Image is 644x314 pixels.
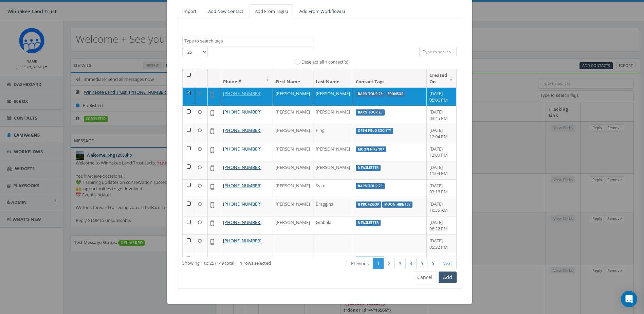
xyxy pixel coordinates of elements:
[405,258,417,269] a: 4
[223,201,261,207] a: [PHONE_NUMBER]
[250,4,293,18] a: Add From Tag(s)
[356,220,381,226] label: Newsletter
[621,291,637,307] div: Open Intercom Messenger
[313,161,353,179] td: [PERSON_NAME]
[223,127,261,133] a: [PHONE_NUMBER]
[177,4,202,18] a: Import
[223,90,261,97] a: [PHONE_NUMBER]
[273,161,313,179] td: [PERSON_NAME]
[223,164,261,170] a: [PHONE_NUMBER]
[394,258,406,269] a: 3
[313,179,353,198] td: Syko
[419,47,457,57] input: Type to search
[416,258,427,269] a: 5
[223,219,261,225] a: [PHONE_NUMBER]
[273,198,313,216] td: [PERSON_NAME]
[384,258,395,269] a: 2
[223,238,261,244] a: [PHONE_NUMBER]
[356,183,385,189] label: Barn Tour 25
[223,109,261,115] a: [PHONE_NUMBER]
[427,124,457,142] td: [DATE] 12:04 PM
[373,258,384,269] a: 1
[427,69,457,87] th: Created On: activate to sort column ascending
[356,165,381,171] label: Newsletter
[356,91,385,97] label: Barn Tour 25
[427,258,438,269] a: 6
[313,253,353,271] td: Bleemer
[356,128,393,134] label: Open Field Society
[273,253,313,271] td: [PERSON_NAME]
[273,87,313,106] td: [PERSON_NAME]
[313,216,353,234] td: Grabala
[427,216,457,234] td: [DATE] 08:22 PM
[273,124,313,142] td: [PERSON_NAME]
[438,258,457,269] a: Next
[313,198,353,216] td: Braggins
[273,69,313,87] th: First Name
[313,143,353,161] td: [PERSON_NAME]
[356,146,386,153] label: Moon Hike 107
[203,4,249,18] a: Add New Contact
[427,106,457,124] td: [DATE] 03:45 PM
[356,109,385,116] label: Barn Tour 25
[184,38,314,44] textarea: Search
[223,256,261,262] a: [PHONE_NUMBER]
[427,143,457,161] td: [DATE] 12:00 PM
[273,179,313,198] td: [PERSON_NAME]
[427,253,457,271] td: [DATE] 09:12 AM
[223,182,261,189] a: [PHONE_NUMBER]
[347,258,373,269] a: Previous
[223,146,261,152] a: [PHONE_NUMBER]
[427,198,457,216] td: [DATE] 10:35 AM
[313,69,353,87] th: Last Name
[386,91,405,97] label: Sponsor
[301,59,348,66] label: Deselect all 1 contact(s)
[356,202,381,208] label: JJ Professor
[294,4,350,18] a: Add From Workflow(s)
[182,257,291,266] div: Showing 1 to 25 (149 total)
[313,124,353,142] td: Ping
[353,69,427,87] th: Contact Tags
[427,179,457,198] td: [DATE] 03:16 PM
[356,257,385,263] label: Barn Tour 25
[427,234,457,253] td: [DATE] 05:32 PM
[439,272,457,283] button: Add
[413,272,437,283] button: Cancel
[273,143,313,161] td: [PERSON_NAME]
[273,216,313,234] td: [PERSON_NAME]
[427,161,457,179] td: [DATE] 11:04 PM
[313,106,353,124] td: [PERSON_NAME]
[427,87,457,106] td: [DATE] 05:06 PM
[240,260,271,266] span: 1 rows selected
[313,87,353,106] td: [PERSON_NAME]
[273,106,313,124] td: [PERSON_NAME]
[220,69,273,87] th: Phone #: activate to sort column ascending
[382,202,413,208] label: Moon Hike 107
